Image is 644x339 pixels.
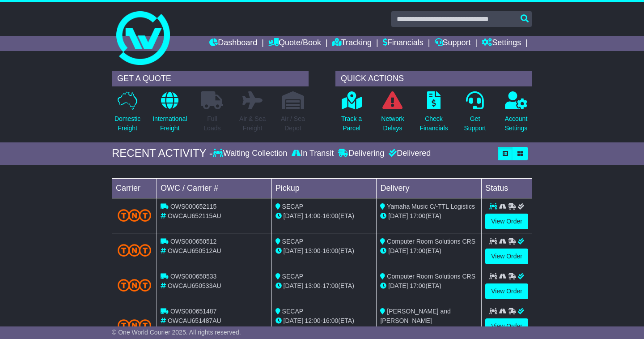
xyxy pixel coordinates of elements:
span: © One World Courier 2025. All rights reserved. [112,329,241,336]
div: QUICK ACTIONS [335,71,532,86]
p: Check Financials [419,114,448,133]
p: Air & Sea Freight [239,114,266,133]
a: View Order [485,214,528,229]
div: - (ETA) [275,211,373,221]
span: 17:00 [410,212,425,219]
a: Settings [482,36,521,51]
div: RECENT ACTIVITY - [112,147,213,160]
a: View Order [485,318,528,334]
a: InternationalFreight [152,91,187,138]
span: 16:00 [322,212,338,219]
span: OWS000650512 [170,238,217,245]
div: GET A QUOTE [112,71,309,86]
div: Delivering [336,149,386,159]
span: 14:00 [305,212,321,219]
span: SECAP [282,273,303,280]
span: [DATE] [388,282,408,289]
p: International Freight [153,114,187,133]
a: CheckFinancials [419,91,448,138]
p: Full Loads [201,114,223,133]
div: (ETA) [380,246,478,256]
img: TNT_Domestic.png [118,319,151,331]
div: In Transit [289,149,336,159]
span: 13:00 [305,282,321,289]
span: 17:00 [410,247,425,254]
span: OWS000651487 [170,308,217,315]
div: (ETA) [380,281,478,291]
div: (ETA) [380,211,478,221]
span: 12:00 [305,317,321,324]
td: Delivery [377,178,482,198]
td: Pickup [271,178,377,198]
div: - (ETA) [275,246,373,256]
span: SECAP [282,308,303,315]
span: OWCAU650533AU [168,282,221,289]
span: OWCAU650512AU [168,247,221,254]
span: 16:00 [322,247,338,254]
span: SECAP [282,203,303,210]
td: Status [482,178,532,198]
img: TNT_Domestic.png [118,209,151,221]
div: Delivered [386,149,431,159]
span: [DATE] [284,247,303,254]
span: [DATE] [284,282,303,289]
span: OWCAU651487AU [168,317,221,324]
a: DomesticFreight [114,91,141,138]
p: Get Support [464,114,486,133]
a: View Order [485,249,528,264]
div: - (ETA) [275,316,373,326]
span: OWS000650533 [170,273,217,280]
img: TNT_Domestic.png [118,279,151,291]
span: OWS000652115 [170,203,217,210]
span: [DATE] [388,247,408,254]
span: 17:00 [322,282,338,289]
p: Account Settings [505,114,528,133]
a: NetworkDelays [381,91,404,138]
p: Domestic Freight [114,114,140,133]
a: Track aParcel [341,91,362,138]
a: View Order [485,283,528,299]
span: OWCAU652115AU [168,212,221,219]
span: 16:00 [322,317,338,324]
div: Waiting Collection [213,149,289,159]
td: OWC / Carrier # [157,178,272,198]
span: SECAP [282,238,303,245]
span: [DATE] [284,317,303,324]
a: GetSupport [463,91,486,138]
a: AccountSettings [504,91,528,138]
p: Network Delays [381,114,404,133]
a: Dashboard [209,36,257,51]
a: Quote/Book [268,36,321,51]
span: Yamaha Music C/-TTL Logistics [387,203,475,210]
p: Track a Parcel [341,114,362,133]
a: Tracking [332,36,372,51]
span: Computer Room Solutions CRS [387,273,475,280]
span: 17:00 [410,282,425,289]
span: [DATE] [388,212,408,219]
td: Carrier [112,178,157,198]
span: [PERSON_NAME] and [PERSON_NAME] [GEOGRAPHIC_DATA] [380,308,450,334]
a: Support [435,36,471,51]
span: 13:00 [305,247,321,254]
p: Air / Sea Depot [281,114,305,133]
img: TNT_Domestic.png [118,244,151,256]
span: [DATE] [284,212,303,219]
div: - (ETA) [275,281,373,291]
a: Financials [383,36,424,51]
span: Computer Room Solutions CRS [387,238,475,245]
